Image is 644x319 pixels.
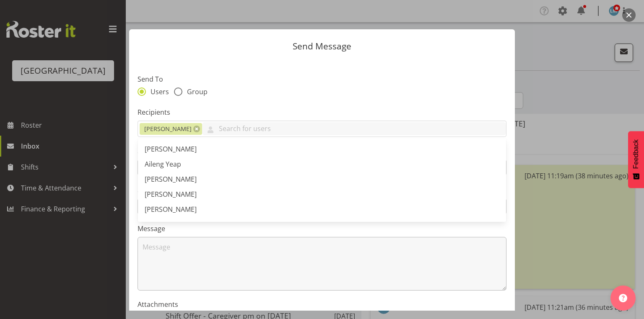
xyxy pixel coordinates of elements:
span: [PERSON_NAME] [144,124,192,134]
input: Subject [138,198,506,215]
span: Aileng Yeap [145,159,181,169]
span: [PERSON_NAME] [145,144,197,154]
button: Feedback - Show survey [628,131,644,188]
p: Send Message [138,42,506,51]
img: help-xxl-2.png [619,294,627,302]
a: [PERSON_NAME] [138,187,506,202]
span: [PERSON_NAME] [145,220,197,229]
span: Group [182,87,208,96]
span: [PERSON_NAME] [145,190,197,199]
label: Message [138,224,506,234]
a: [PERSON_NAME] [138,141,506,157]
a: [PERSON_NAME] [138,202,506,217]
span: Users [146,87,169,96]
input: Search for users [202,122,506,135]
a: [PERSON_NAME] [138,217,506,232]
label: Subject [138,185,506,195]
label: Send Via [138,146,506,156]
a: [PERSON_NAME] [138,172,506,187]
span: [PERSON_NAME] [145,205,197,214]
label: Attachments [138,299,506,309]
label: Recipients [138,107,506,117]
span: [PERSON_NAME] [145,175,197,184]
span: Feedback [632,139,640,169]
a: Aileng Yeap [138,157,506,172]
label: Send To [138,74,506,84]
